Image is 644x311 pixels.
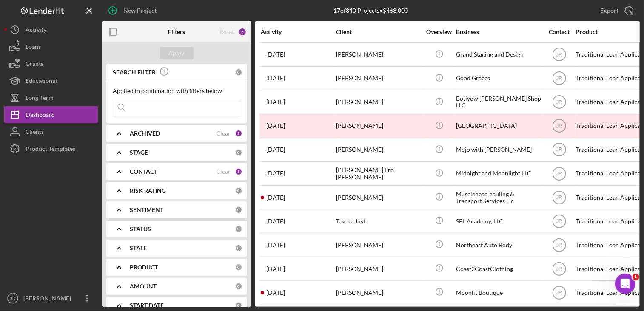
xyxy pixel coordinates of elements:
b: RISK RATING [130,187,166,194]
b: START DATE [130,302,164,309]
div: Contact [543,28,575,35]
b: SEARCH FILTER [113,69,156,76]
div: 0 [235,244,242,252]
text: JR [556,266,562,272]
div: Activity [261,28,335,35]
div: Long-Term [26,89,54,108]
div: [PERSON_NAME] [336,234,421,256]
div: Midnight and Moonlight LLC [456,162,541,185]
b: ARCHIVED [130,130,160,137]
time: 2025-04-07 01:53 [266,122,285,129]
b: SENTIMENT [130,206,163,213]
div: Botiyow [PERSON_NAME] Shop LLC [456,91,541,113]
div: Good Graces [456,67,541,90]
div: Activity [26,21,46,40]
button: Activity [4,21,98,38]
button: New Project [102,2,165,19]
div: [GEOGRAPHIC_DATA] [456,115,541,137]
text: JR [556,171,562,177]
b: AMOUNT [130,283,157,290]
time: 2025-04-29 03:12 [266,170,285,177]
div: Loans [26,38,41,57]
div: 0 [235,149,242,156]
text: JR [556,147,562,153]
div: 0 [235,68,242,76]
div: Mojo with [PERSON_NAME] [456,139,541,161]
text: JR [556,290,562,296]
div: [PERSON_NAME] [21,290,77,309]
b: STAGE [130,149,148,156]
div: Client [336,28,421,35]
time: 2025-05-15 16:46 [266,146,285,153]
text: JR [556,123,562,129]
div: Moonlit Boutique [456,281,541,304]
div: Musclehead hauling & Transport Services Llc [456,186,541,209]
div: 2 [238,28,247,36]
button: Export [592,2,640,19]
div: New Project [123,2,157,19]
button: Clients [4,123,98,140]
time: 2025-07-22 17:38 [266,218,285,225]
div: 0 [235,187,242,195]
div: 0 [235,283,242,290]
div: 1 [235,130,242,137]
div: Clear [216,130,231,137]
button: JR[PERSON_NAME] [4,290,98,307]
button: Loans [4,38,98,55]
div: 0 [235,225,242,233]
div: [PERSON_NAME] [336,91,421,113]
time: 2025-04-22 19:13 [266,75,285,82]
div: 0 [235,263,242,271]
div: Clear [216,168,231,175]
div: Educational [26,72,57,91]
b: Filters [168,28,185,35]
b: PRODUCT [130,264,158,271]
time: 2025-08-01 04:53 [266,194,285,201]
iframe: Intercom live chat [615,274,635,294]
div: [PERSON_NAME] [336,139,421,161]
span: 1 [633,274,639,280]
div: [PERSON_NAME] [336,67,421,90]
time: 2025-07-31 15:01 [266,266,285,272]
div: [PERSON_NAME] [336,43,421,66]
text: JR [556,76,562,82]
time: 2025-02-22 21:38 [266,99,285,105]
div: Export [600,2,618,19]
div: Business [456,28,541,35]
div: Grants [26,55,43,74]
button: Dashboard [4,106,98,123]
div: Northeast Auto Body [456,234,541,256]
text: JR [556,99,562,105]
div: Clients [26,123,44,142]
button: Educational [4,72,98,89]
time: 2025-07-15 17:28 [266,242,285,249]
div: SEL Academy, LLC [456,210,541,232]
div: Applied in combination with filters below [113,88,240,94]
div: Reset [219,28,234,35]
button: Grants [4,55,98,72]
div: 17 of 840 Projects • $468,000 [333,7,408,14]
button: Long-Term [4,89,98,106]
text: JR [556,195,562,201]
button: Product Templates [4,140,98,157]
div: Dashboard [26,106,55,125]
div: Tascha Just [336,210,421,232]
b: CONTACT [130,168,157,175]
time: 2025-08-04 21:04 [266,289,285,296]
b: STATUS [130,226,151,232]
div: [PERSON_NAME] [336,281,421,304]
text: JR [556,218,562,224]
time: 2025-02-12 19:32 [266,51,285,58]
div: [PERSON_NAME] [336,257,421,280]
b: STATE [130,245,147,252]
div: Product Templates [26,140,75,159]
text: JR [10,296,15,301]
div: [PERSON_NAME] Ero-[PERSON_NAME] [336,162,421,185]
div: 1 [235,168,242,175]
div: Coast2CoastClothing [456,257,541,280]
